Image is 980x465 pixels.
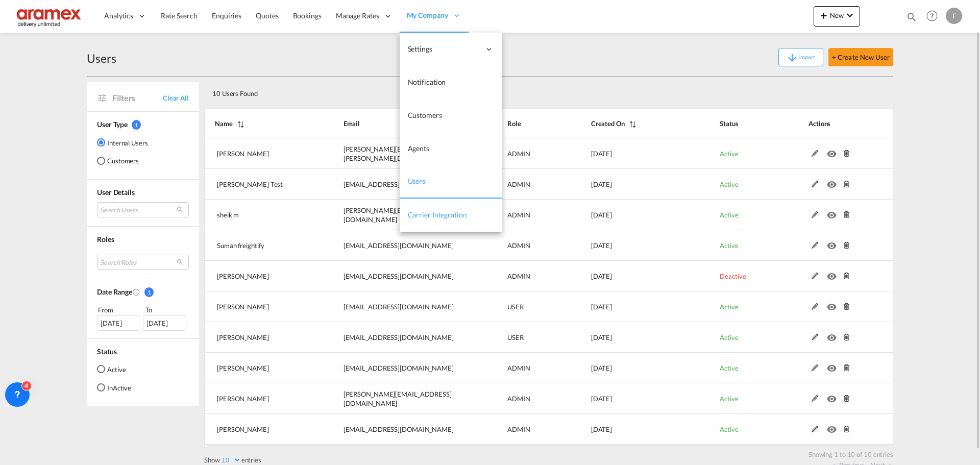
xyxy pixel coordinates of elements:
span: Active [720,303,738,311]
span: [EMAIL_ADDRESS][DOMAIN_NAME] [344,333,454,341]
td: Suman freightify [204,230,318,261]
td: raquel.jimenez@freightify.com [318,138,482,169]
span: [PERSON_NAME] [217,364,269,372]
a: Notification [400,66,502,99]
span: Active [720,211,738,219]
md-icon: icon-eye [827,239,840,247]
md-icon: Created On [132,288,140,296]
span: [EMAIL_ADDRESS][DOMAIN_NAME] [344,180,454,188]
select: Showentries [220,456,241,464]
a: Agents [400,132,502,165]
td: Sera van der Graaf [204,353,318,383]
th: Role [482,109,566,138]
md-icon: icon-eye [827,178,840,185]
span: Analytics [104,11,133,21]
span: Enquiries [212,11,241,20]
md-radio-button: Customers [97,156,148,166]
span: Date Range [97,287,132,296]
td: 2025-04-16 [566,138,694,169]
div: Users [87,50,116,66]
span: Clear All [163,93,189,103]
td: ADMIN [482,169,566,200]
md-icon: icon-eye [827,148,840,155]
button: icon-plus 400-fgNewicon-chevron-down [814,6,860,27]
span: ADMIN [507,272,530,280]
div: Settings [400,33,502,66]
div: To [144,305,189,315]
md-radio-button: Internal Users [97,137,148,148]
span: Quotes [256,11,278,20]
span: ADMIN [507,241,530,250]
div: Help [923,7,946,26]
td: desire@aramex.com [318,261,482,291]
span: [EMAIL_ADDRESS][DOMAIN_NAME] [344,425,454,433]
span: User Details [97,188,135,197]
span: [DATE] [591,241,612,250]
span: USER [507,303,524,311]
span: From To [DATE][DATE] [97,305,189,330]
td: alwinregan.a@freightfy.com [318,169,482,200]
span: Users [408,177,426,185]
span: Suman freightify [217,241,264,250]
th: Status [694,109,783,138]
md-icon: icon-eye [827,393,840,400]
span: [PERSON_NAME] [217,425,269,433]
md-icon: icon-plus 400-fg [818,9,830,21]
span: [PERSON_NAME] [217,333,269,341]
span: Roles [97,235,114,243]
md-icon: icon-magnify [906,11,917,22]
span: [PERSON_NAME] [217,303,269,311]
div: F [946,8,962,24]
span: [DATE] [591,333,612,341]
div: Showing 1 to 10 of 10 entries [209,445,893,459]
span: Customers [408,111,442,119]
td: Anastasiia Vasina [204,291,318,322]
span: [EMAIL_ADDRESS][DOMAIN_NAME] [344,241,454,250]
md-radio-button: Active [97,364,131,374]
span: Active [720,364,738,372]
td: ADMIN [482,200,566,230]
span: Deactive [720,272,746,280]
span: [PERSON_NAME] [217,272,269,280]
td: anastasiia@aramex.com [318,291,482,322]
td: 2023-05-15 [566,291,694,322]
span: User Type [97,120,128,129]
span: Bookings [293,11,322,20]
span: Active [720,180,738,188]
div: [DATE] [143,315,186,331]
span: ADMIN [507,425,530,433]
a: Carrier Integration [400,199,502,232]
span: Settings [408,44,480,54]
label: Show entries [204,455,261,464]
span: [PERSON_NAME] [217,150,269,158]
span: Active [720,395,738,403]
td: suman.s@freightify.com [318,230,482,261]
span: USER [507,333,524,341]
span: sheik m [217,211,239,219]
span: [PERSON_NAME][EMAIL_ADDRESS][DOMAIN_NAME] [344,390,452,407]
span: Notification [408,78,446,86]
th: Email [318,109,482,138]
span: My Company [407,10,448,20]
span: Active [720,425,738,433]
td: 2025-01-13 [566,200,694,230]
span: Filters [112,92,163,104]
span: [PERSON_NAME] Test [217,180,283,188]
div: icon-magnify [906,11,917,27]
span: ADMIN [507,211,530,219]
span: [DATE] [591,211,612,219]
span: Active [720,333,738,341]
md-icon: icon-eye [827,362,840,369]
md-icon: icon-chevron-down [844,9,856,21]
img: dca169e0c7e311edbe1137055cab269e.png [15,5,84,28]
span: [PERSON_NAME][EMAIL_ADDRESS][DOMAIN_NAME] [344,206,452,224]
span: Carrier Integration [408,210,467,219]
span: [DATE] [591,303,612,311]
td: 2024-04-22 [566,261,694,291]
span: Manage Rates [336,11,379,21]
td: USER [482,322,566,353]
span: [DATE] [591,180,612,188]
span: ADMIN [507,364,530,372]
td: sheikmohamed.a@freightify.com [318,200,482,230]
td: ADMIN [482,353,566,383]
